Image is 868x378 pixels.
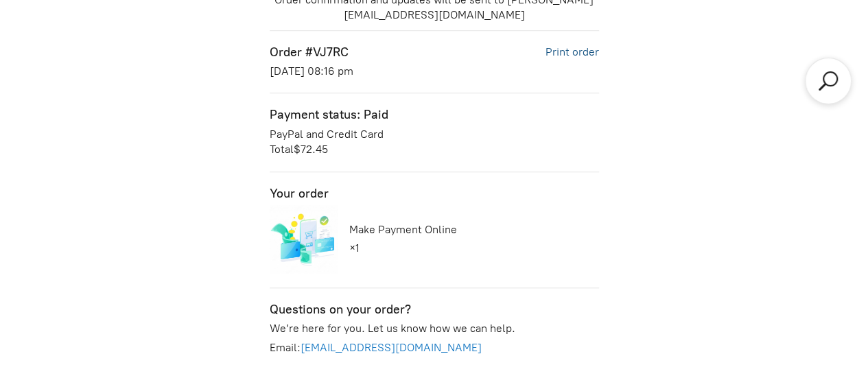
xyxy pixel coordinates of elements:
[270,186,599,202] div: Your order
[270,302,599,318] div: Questions on your order?
[270,142,599,157] div: Total
[294,143,328,156] span: $72.45
[546,45,599,58] a: Print order
[270,127,599,142] div: PayPal and Credit Card
[349,241,360,256] div: × 1
[270,107,599,123] div: Payment status: Paid
[270,340,599,355] div: Email:
[816,69,841,93] a: Search products
[270,321,599,336] div: We’re here for you. Let us know how we can help.
[270,45,349,60] div: Order #VJ7RC
[349,222,599,237] a: Make Payment Online
[301,341,482,354] a: [EMAIL_ADDRESS][DOMAIN_NAME]
[270,64,599,79] div: [DATE] 08:16 pm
